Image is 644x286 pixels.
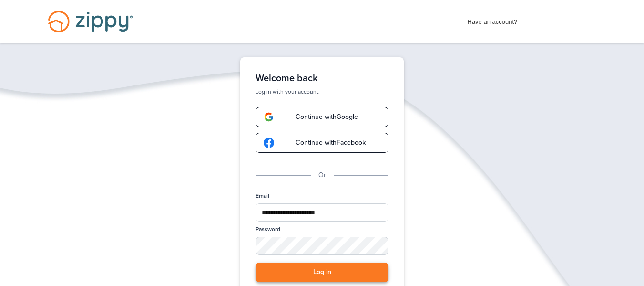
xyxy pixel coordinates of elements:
label: Email [256,192,269,200]
input: Password [256,237,388,255]
p: Or [318,170,326,180]
input: Email [256,203,388,222]
h1: Welcome back [256,73,388,84]
button: Log in [256,263,388,282]
img: google-logo [264,138,274,148]
a: google-logoContinue withGoogle [256,107,388,127]
p: Log in with your account. [256,88,388,95]
a: google-logoContinue withFacebook [256,133,388,153]
img: google-logo [264,112,274,122]
label: Password [256,225,280,233]
span: Continue with Google [286,114,358,120]
span: Have an account? [468,12,518,27]
span: Continue with Facebook [286,139,366,146]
